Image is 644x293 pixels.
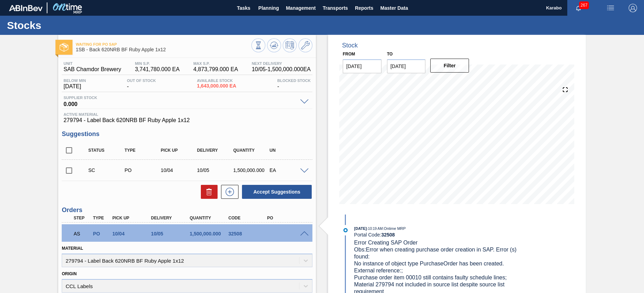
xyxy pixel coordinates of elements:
div: UN [268,148,308,153]
button: Filter [430,59,469,73]
button: Go to Master Data / General [298,38,312,52]
div: Portal Code: [354,232,520,238]
div: 10/04/2025 [159,167,199,173]
span: 1SB - Back 620NRB BF Ruby Apple 1x12 [76,47,251,52]
img: Ícone [60,43,68,52]
span: [DATE] [63,83,86,90]
button: Stocks Overview [251,38,265,52]
div: Delete Suggestions [197,185,218,199]
span: 0.000 [63,100,297,107]
span: Below Min [63,78,86,83]
span: 4,873,799.000 EA [193,66,238,73]
span: [DATE] [354,226,367,231]
img: Logout [629,4,637,12]
span: Transports [323,4,348,12]
span: Next Delivery [252,61,311,66]
label: Material [62,246,83,251]
span: SAB Chamdor Brewery [63,66,121,73]
span: 10/05 - 1,500,000.000 EA [252,66,311,73]
div: Status [86,148,127,153]
span: MAX S.P. [193,61,238,66]
span: Out Of Stock [127,78,156,83]
span: : Ontime MRP [383,226,406,231]
div: Type [91,216,111,220]
div: New suggestion [218,185,238,199]
div: EA [268,167,308,173]
h1: Stocks [7,21,131,29]
label: to [387,52,393,57]
div: 32508 [227,231,270,236]
span: Master Data [380,4,408,12]
span: MIN S.P. [135,61,180,66]
button: Schedule Inventory [283,38,297,52]
span: Management [286,4,316,12]
label: Origin [62,271,77,276]
div: 10/04/2025 [111,231,154,236]
span: Tasks [236,4,251,12]
span: Waiting for PO SAP [76,42,251,46]
div: Purchase order [91,231,111,236]
div: PO [265,216,309,220]
strong: 32508 [381,232,395,238]
span: Planning [258,4,279,12]
h3: Orders [62,206,312,214]
div: Delivery [149,216,192,220]
span: 1,643,000.000 EA [197,83,236,89]
img: userActions [606,4,615,12]
div: Code [227,216,270,220]
div: 10/05/2025 [195,167,236,173]
span: Available Stock [197,78,236,83]
button: Notifications [567,3,590,13]
p: AS [74,231,90,236]
h3: Suggestions [62,130,312,138]
div: Purchase order [123,167,163,173]
span: Supplier Stock [63,96,297,100]
input: mm/dd/yyyy [387,59,426,73]
div: Suggestion Created [86,167,127,173]
div: 1,500,000.000 [188,231,231,236]
span: Active Material [63,112,311,117]
div: - [125,78,158,90]
div: Pick up [111,216,154,220]
div: Step [72,216,92,220]
span: 279794 - Label Back 620NRB BF Ruby Apple 1x12 [63,117,311,123]
button: Accept Suggestions [242,185,312,199]
span: Error Creating SAP Order [354,240,418,246]
span: 267 [579,1,589,9]
label: From [343,52,355,57]
img: atual [343,228,348,232]
div: - [275,78,312,90]
img: TNhmsLtSVTkK8tSr43FrP2fwEKptu5GPRR3wAAAABJRU5ErkJggg== [9,5,43,11]
span: 3,741,780.000 EA [135,66,180,73]
div: Waiting for PO SAP [72,226,92,241]
div: Delivery [195,148,236,153]
div: Pick up [159,148,199,153]
button: Update Chart [267,38,281,52]
input: mm/dd/yyyy [343,59,381,73]
div: Accept Suggestions [238,184,312,200]
div: 10/05/2025 [149,231,192,236]
span: Reports [355,4,373,12]
div: Quantity [188,216,231,220]
div: Type [123,148,163,153]
div: 1,500,000.000 [232,167,272,173]
span: Unit [63,61,121,66]
span: - 10:19 AM [367,227,383,231]
span: Blocked Stock [277,78,311,83]
div: Stock [342,42,358,49]
div: Quantity [232,148,272,153]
